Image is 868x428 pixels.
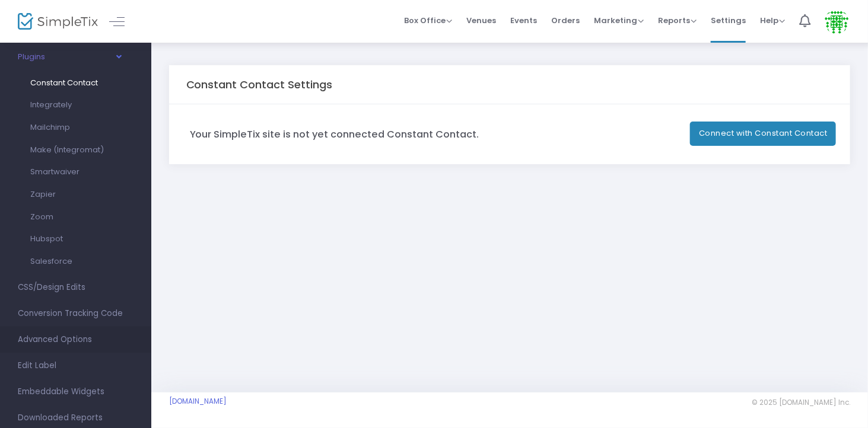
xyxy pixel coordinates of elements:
span: Help [760,15,785,26]
span: Venues [466,5,496,36]
span: Embeddable Widgets [18,384,133,400]
span: Make (Integromat) [30,144,104,155]
span: Settings [711,5,746,36]
span: Orders [551,5,580,36]
a: [DOMAIN_NAME] [169,397,227,406]
span: Hubspot [30,233,63,244]
span: Zapier [30,189,56,200]
a: Mailchimp [21,116,113,139]
h5: Your SimpleTix site is not yet connected Constant Contact. [190,129,479,140]
span: Edit Label [18,358,133,373]
a: Zoom [21,206,113,228]
span: Zoom [30,211,53,222]
h5: Constant Contact Settings [186,78,333,91]
a: Constant Contact [21,72,113,94]
span: Constant Contact [30,77,98,88]
button: Connect with Constant Contact [690,122,836,146]
a: Zapier [21,183,113,206]
span: © 2025 [DOMAIN_NAME] Inc. [752,398,850,407]
a: Integrately [21,94,113,116]
a: Hubspot [21,228,113,250]
a: Salesforce [21,250,113,273]
span: Advanced Options [18,332,133,347]
span: Smartwaiver [30,166,80,177]
ul: Plugins [21,68,113,276]
span: Salesforce [30,255,72,267]
span: Marketing [594,15,644,26]
button: Plugins [18,52,120,68]
span: Events [510,5,537,36]
span: Mailchimp [30,122,70,133]
span: Integrately [30,99,72,110]
a: Smartwaiver [21,161,113,183]
span: Conversion Tracking Code [18,306,133,321]
span: Box Office [404,15,452,26]
a: Make (Integromat) [21,139,113,161]
span: CSS/Design Edits [18,280,133,295]
span: Downloaded Reports [18,410,133,426]
span: Reports [658,15,697,26]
